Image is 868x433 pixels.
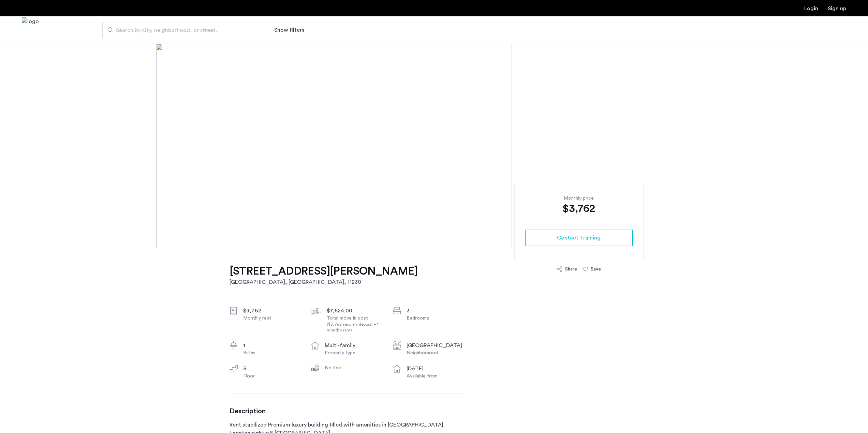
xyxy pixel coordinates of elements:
[22,17,39,43] img: logo
[407,373,464,380] div: Available from
[102,22,266,38] input: Apartment Search
[557,234,601,242] span: Contact Training
[325,350,382,356] div: Property type
[243,373,300,380] div: Floor
[230,278,418,286] h2: [GEOGRAPHIC_DATA], [GEOGRAPHIC_DATA] , 11230
[243,365,300,373] div: 5
[407,315,464,322] div: Bedrooms
[525,202,633,215] div: $3,762
[327,322,384,333] div: ($3,762 security deposit + 1 month's rent)
[407,341,464,350] div: [GEOGRAPHIC_DATA]
[325,365,382,371] div: No Fee
[525,230,633,246] button: button
[243,341,300,350] div: 1
[407,365,464,373] div: [DATE]
[804,6,818,11] a: Login
[407,350,464,356] div: Neighborhood
[156,44,712,248] img: [object%20Object]
[828,6,846,11] a: Registration
[243,307,300,315] div: $3,762
[327,315,384,333] div: Total move in cost
[230,264,418,278] h1: [STREET_ADDRESS][PERSON_NAME]
[243,350,300,356] div: Baths
[274,26,304,34] button: Show or hide filters
[243,315,300,322] div: Monthly rent
[230,407,464,415] h3: Description
[230,264,418,286] a: [STREET_ADDRESS][PERSON_NAME][GEOGRAPHIC_DATA], [GEOGRAPHIC_DATA], 11230
[325,341,382,350] div: multi-family
[591,266,601,273] div: Save
[407,307,464,315] div: 3
[116,26,247,34] span: Search by city, neighborhood, or street.
[327,307,384,315] div: $7,524.00
[525,195,633,202] div: Monthly price
[565,266,577,273] div: Share
[22,17,39,43] a: Cazamio Logo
